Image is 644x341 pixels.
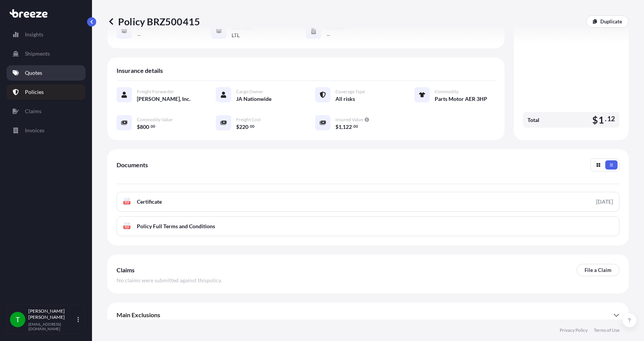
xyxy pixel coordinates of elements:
[435,95,487,103] span: Parts Motor AER 3HP
[25,107,41,115] p: Claims
[607,117,615,121] span: 12
[598,115,604,125] span: 1
[343,124,352,130] span: 122
[560,327,588,333] a: Privacy Policy
[236,117,261,123] span: Freight Cost
[125,226,130,229] text: PDF
[16,316,20,323] span: T
[149,125,150,128] span: .
[25,88,44,96] p: Policies
[137,124,140,130] span: $
[585,266,611,274] p: File a Claim
[107,15,200,28] p: Policy BRZ500415
[7,104,85,119] a: Claims
[137,89,174,95] span: Freight Forwarder
[236,89,263,95] span: Cargo Owner
[342,124,343,130] span: ,
[28,322,76,331] p: [EMAIL_ADDRESS][DOMAIN_NAME]
[117,67,163,74] span: Insurance details
[586,15,629,28] a: Duplicate
[7,65,85,81] a: Quotes
[7,46,85,61] a: Shipments
[236,95,271,103] span: JA Nationwide
[600,18,622,25] p: Duplicate
[117,216,619,236] a: PDFPolicy Full Terms and Conditions
[25,69,42,77] p: Quotes
[605,117,606,121] span: .
[239,124,248,130] span: 220
[117,161,148,169] span: Documents
[353,125,358,128] span: 00
[594,327,619,333] a: Terms of Use
[335,89,365,95] span: Coverage Type
[7,84,85,100] a: Policies
[25,127,44,134] p: Invoices
[335,117,363,123] span: Insured Value
[125,201,130,204] text: PDF
[7,27,85,42] a: Insights
[25,50,50,58] p: Shipments
[140,124,149,130] span: 800
[335,95,355,103] span: All risks
[236,124,239,130] span: $
[250,125,255,128] span: 00
[352,125,353,128] span: .
[592,115,598,125] span: $
[137,198,162,206] span: Certificate
[117,277,222,284] span: No claims were submitted against this policy .
[335,124,338,130] span: $
[577,264,619,276] a: File a Claim
[596,198,613,206] div: [DATE]
[338,124,342,130] span: 1
[7,123,85,138] a: Invoices
[25,31,43,38] p: Insights
[137,117,172,123] span: Commodity Value
[137,95,191,103] span: [PERSON_NAME], Inc.
[117,306,619,324] div: Main Exclusions
[151,125,155,128] span: 00
[117,311,160,319] span: Main Exclusions
[137,222,215,230] span: Policy Full Terms and Conditions
[28,308,76,320] p: [PERSON_NAME] [PERSON_NAME]
[527,116,539,124] span: Total
[117,266,135,274] span: Claims
[435,89,458,95] span: Commodity
[117,192,619,212] a: PDFCertificate[DATE]
[249,125,250,128] span: .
